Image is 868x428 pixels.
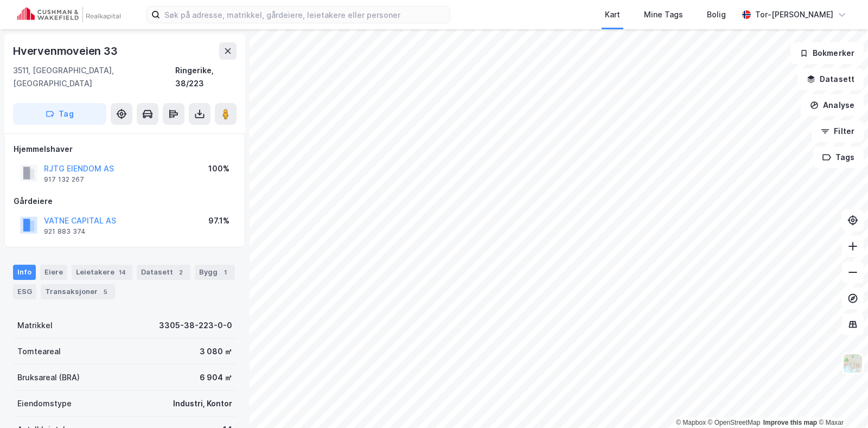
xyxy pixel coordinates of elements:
div: ESG [13,284,36,299]
a: Mapbox [676,419,706,426]
div: 3305-38-223-0-0 [159,319,232,332]
input: Søk på adresse, matrikkel, gårdeiere, leietakere eller personer [160,7,450,23]
a: Improve this map [763,419,817,426]
button: Analyse [801,94,864,116]
div: 5 [100,286,111,297]
button: Tags [813,146,864,168]
div: Transaksjoner [41,284,115,299]
div: 3 080 ㎡ [200,345,232,358]
div: Bolig [707,8,726,21]
div: Bruksareal (BRA) [17,371,80,384]
div: 1 [220,267,231,278]
iframe: Chat Widget [814,376,868,428]
img: cushman-wakefield-realkapital-logo.202ea83816669bd177139c58696a8fa1.svg [17,7,120,22]
div: Hjemmelshaver [14,143,236,156]
div: Datasett [137,265,190,280]
button: Datasett [797,68,864,90]
div: 917 132 267 [44,175,84,184]
div: Tor-[PERSON_NAME] [755,8,833,21]
div: Leietakere [72,265,132,280]
button: Tag [13,103,106,125]
button: Bokmerker [790,42,864,64]
div: 3511, [GEOGRAPHIC_DATA], [GEOGRAPHIC_DATA] [13,64,175,90]
div: Eiere [40,265,67,280]
div: Industri, Kontor [173,397,232,410]
div: Mine Tags [644,8,683,21]
div: Hvervenmoveien 33 [13,42,120,60]
div: 6 904 ㎡ [200,371,232,384]
a: OpenStreetMap [708,419,761,426]
div: Info [13,265,36,280]
img: Z [843,353,863,374]
div: 14 [117,267,128,278]
div: 2 [175,267,186,278]
div: 921 883 374 [44,227,86,236]
div: Gårdeiere [14,195,236,208]
div: Kart [605,8,620,21]
div: Kontrollprogram for chat [814,376,868,428]
button: Filter [812,120,864,142]
div: Eiendomstype [17,397,72,410]
div: Matrikkel [17,319,53,332]
div: 97.1% [208,214,229,227]
div: Bygg [195,265,235,280]
div: 100% [208,162,229,175]
div: Ringerike, 38/223 [175,64,237,90]
div: Tomteareal [17,345,61,358]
